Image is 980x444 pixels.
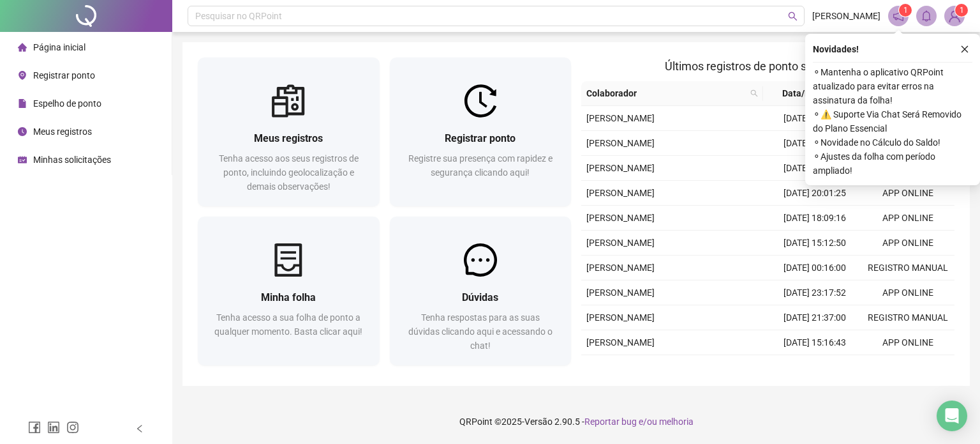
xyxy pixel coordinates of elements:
span: Data/Hora [768,86,838,100]
span: Reportar bug e/ou melhoria [584,417,694,427]
td: [DATE] 18:09:16 [768,206,861,231]
span: Últimos registros de ponto sincronizados [665,59,871,73]
td: [DATE] 15:39:05 [768,131,861,156]
span: environment [18,71,27,80]
span: Registre sua presença com rapidez e segurança clicando aqui! [408,153,553,178]
td: REGISTRO MANUAL [861,256,954,280]
span: 1 [960,6,964,15]
span: [PERSON_NAME] [586,188,655,198]
span: Registrar ponto [33,70,95,80]
span: 1 [903,6,908,15]
span: Meus registros [33,126,92,137]
span: ⚬ Ajustes da folha com período ampliado! [813,149,972,178]
span: [PERSON_NAME] [586,163,655,173]
img: 90969 [945,6,964,26]
span: clock-circle [18,127,27,136]
span: ⚬ Novidade no Cálculo do Saldo! [813,135,972,149]
span: Minha folha [261,291,316,303]
span: [PERSON_NAME] [586,238,655,248]
span: ⚬ Mantenha o aplicativo QRPoint atualizado para evitar erros na assinatura da folha! [813,65,972,107]
span: linkedin [47,421,60,434]
td: APP ONLINE [861,231,954,256]
td: [DATE] 18:03:14 [768,106,861,131]
td: APP ONLINE [861,181,954,206]
td: [DATE] 15:16:43 [768,330,861,355]
span: [PERSON_NAME] [586,263,655,273]
span: [PERSON_NAME] [812,9,880,23]
span: Registrar ponto [445,132,516,144]
span: [PERSON_NAME] [586,337,655,348]
span: Tenha respostas para as suas dúvidas clicando aqui e acessando o chat! [408,312,553,351]
span: schedule [18,155,27,164]
a: Minha folhaTenha acesso a sua folha de ponto a qualquer momento. Basta clicar aqui! [198,217,380,365]
td: APP ONLINE [861,280,954,305]
td: [DATE] 21:37:00 [768,305,861,330]
span: Versão [524,417,553,427]
span: Meus registros [254,132,323,144]
span: notification [893,10,904,22]
sup: 1 [899,4,912,17]
span: [PERSON_NAME] [586,287,655,298]
td: [DATE] 00:30:42 [768,156,861,181]
a: Meus registrosTenha acesso aos seus registros de ponto, incluindo geolocalização e demais observa... [198,57,380,206]
td: [DATE] 19:52:13 [768,355,861,380]
span: ⚬ ⚠️ Suporte Via Chat Será Removido do Plano Essencial [813,107,972,135]
sup: Atualize o seu contato no menu Meus Dados [955,4,968,17]
td: [DATE] 23:17:52 [768,280,861,305]
span: search [788,11,798,21]
span: bell [921,10,932,22]
span: [PERSON_NAME] [586,312,655,323]
th: Data/Hora [763,81,854,106]
div: Open Intercom Messenger [937,401,967,431]
span: left [135,424,144,433]
td: APP ONLINE [861,206,954,231]
span: [PERSON_NAME] [586,138,655,148]
span: [PERSON_NAME] [586,113,655,123]
span: [PERSON_NAME] [586,213,655,223]
span: Dúvidas [462,291,498,303]
a: DúvidasTenha respostas para as suas dúvidas clicando aqui e acessando o chat! [390,217,572,365]
td: REGISTRO MANUAL [861,305,954,330]
span: Tenha acesso aos seus registros de ponto, incluindo geolocalização e demais observações! [219,153,359,192]
a: Registrar pontoRegistre sua presença com rapidez e segurança clicando aqui! [390,57,572,206]
td: APP ONLINE [861,330,954,355]
span: instagram [66,421,79,434]
td: [DATE] 20:01:25 [768,181,861,206]
span: home [18,43,27,52]
span: search [750,89,758,97]
span: Tenha acesso a sua folha de ponto a qualquer momento. Basta clicar aqui! [214,312,362,337]
span: Minhas solicitações [33,155,111,165]
span: Página inicial [33,42,85,52]
td: [DATE] 15:12:50 [768,231,861,256]
span: search [748,84,761,103]
td: [DATE] 00:16:00 [768,256,861,280]
td: REGISTRO WEB [861,355,954,380]
span: Colaborador [586,86,745,100]
footer: QRPoint © 2025 - 2.90.5 - [172,399,980,444]
span: Espelho de ponto [33,98,101,109]
span: close [960,45,969,54]
span: file [18,99,27,108]
span: facebook [28,421,41,434]
span: Novidades ! [813,42,859,56]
